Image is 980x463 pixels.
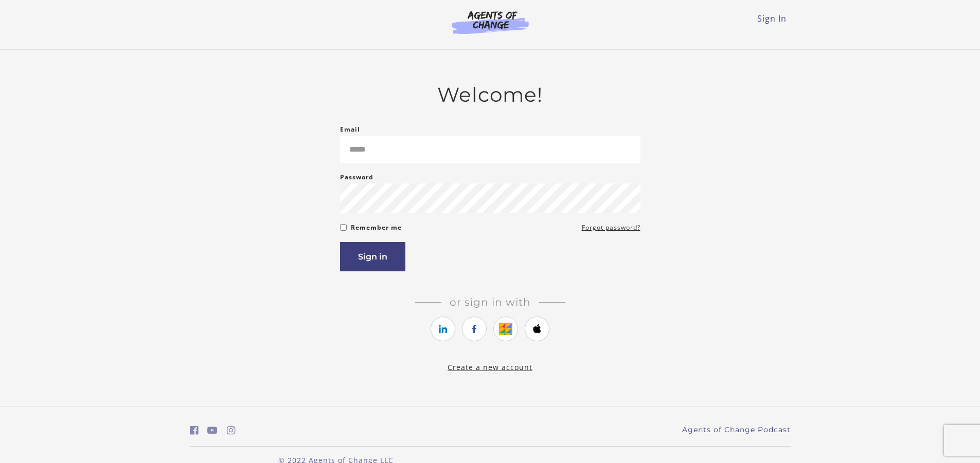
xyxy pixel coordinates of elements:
[340,171,373,183] label: Password
[431,317,455,341] a: https://courses.thinkific.com/users/auth/linkedin?ss%5Breferral%5D=&ss%5Buser_return_to%5D=&ss%5B...
[207,425,218,435] i: https://www.youtube.com/c/AgentsofChangeTestPrepbyMeaganMitchell (Open in a new window)
[351,221,402,234] label: Remember me
[340,242,405,271] button: Sign in
[682,424,791,435] a: Agents of Change Podcast
[441,10,540,34] img: Agents of Change Logo
[582,221,640,234] a: Forgot password?
[448,362,532,372] a: Create a new account
[227,423,236,438] a: https://www.instagram.com/agentsofchangeprep/ (Open in a new window)
[227,425,236,435] i: https://www.instagram.com/agentsofchangeprep/ (Open in a new window)
[340,123,360,136] label: Email
[190,425,199,435] i: https://www.facebook.com/groups/aswbtestprep (Open in a new window)
[462,317,487,341] a: https://courses.thinkific.com/users/auth/facebook?ss%5Breferral%5D=&ss%5Buser_return_to%5D=&ss%5B...
[207,423,218,438] a: https://www.youtube.com/c/AgentsofChangeTestPrepbyMeaganMitchell (Open in a new window)
[441,296,539,308] span: Or sign in with
[190,423,199,438] a: https://www.facebook.com/groups/aswbtestprep (Open in a new window)
[757,13,787,24] a: Sign In
[525,317,549,341] a: https://courses.thinkific.com/users/auth/apple?ss%5Breferral%5D=&ss%5Buser_return_to%5D=&ss%5Bvis...
[493,317,518,341] a: https://courses.thinkific.com/users/auth/google?ss%5Breferral%5D=&ss%5Buser_return_to%5D=&ss%5Bvi...
[340,83,640,107] h2: Welcome!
